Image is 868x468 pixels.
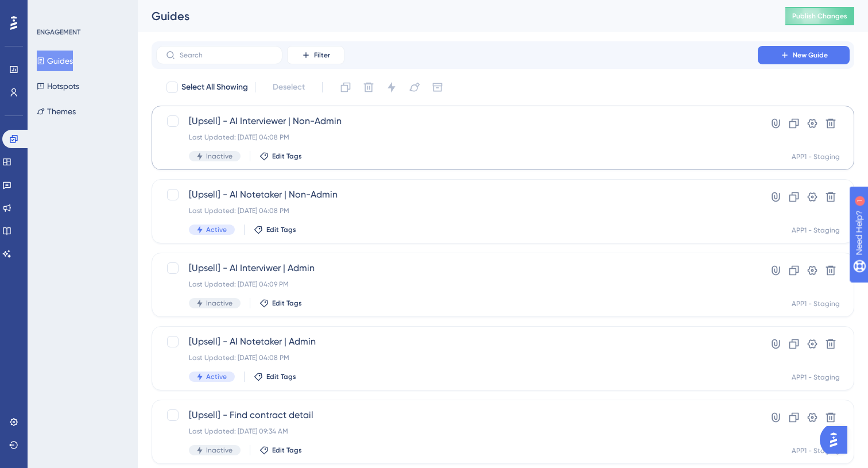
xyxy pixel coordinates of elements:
[189,280,725,289] div: Last Updated: [DATE] 04:09 PM
[206,299,232,308] span: Inactive
[180,51,273,59] input: Search
[254,225,296,234] button: Edit Tags
[259,446,302,455] button: Edit Tags
[314,51,330,60] span: Filter
[287,46,344,64] button: Filter
[206,225,227,234] span: Active
[206,446,232,455] span: Inactive
[785,7,854,25] button: Publish Changes
[792,446,840,455] div: APP1 - Staging
[262,77,315,98] button: Deselect
[272,299,302,308] span: Edit Tags
[792,226,840,235] div: APP1 - Staging
[181,80,248,94] span: Select All Showing
[792,11,847,21] span: Publish Changes
[37,51,73,71] button: Guides
[206,152,232,161] span: Inactive
[189,206,725,215] div: Last Updated: [DATE] 04:08 PM
[272,446,302,455] span: Edit Tags
[189,408,725,422] span: [Upsell] - Find contract detail
[792,152,840,161] div: APP1 - Staging
[758,46,850,64] button: New Guide
[189,427,725,436] div: Last Updated: [DATE] 09:34 AM
[37,28,80,37] div: ENGAGEMENT
[189,188,725,202] span: [Upsell] - AI Notetaker | Non-Admin
[254,372,296,381] button: Edit Tags
[266,372,296,381] span: Edit Tags
[792,299,840,308] div: APP1 - Staging
[27,3,72,17] span: Need Help?
[792,373,840,382] div: APP1 - Staging
[37,101,76,122] button: Themes
[37,76,79,96] button: Hotspots
[189,114,725,128] span: [Upsell] - AI Interviewer | Non-Admin
[259,152,302,161] button: Edit Tags
[189,133,725,142] div: Last Updated: [DATE] 04:08 PM
[206,372,227,381] span: Active
[152,8,757,24] div: Guides
[273,80,305,94] span: Deselect
[189,335,725,349] span: [Upsell] - AI Notetaker | Admin
[259,299,302,308] button: Edit Tags
[820,423,854,457] iframe: UserGuiding AI Assistant Launcher
[793,51,828,60] span: New Guide
[266,225,296,234] span: Edit Tags
[272,152,302,161] span: Edit Tags
[189,261,725,275] span: [Upsell] - AI Interviwer | Admin
[80,6,83,15] div: 1
[189,353,725,362] div: Last Updated: [DATE] 04:08 PM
